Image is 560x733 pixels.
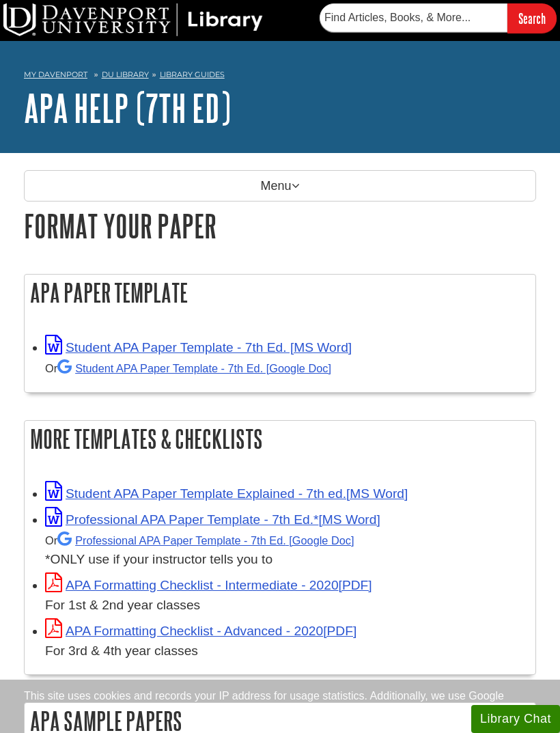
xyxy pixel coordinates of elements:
input: Find Articles, Books, & More... [320,3,507,32]
small: Or [45,362,331,374]
a: DU Library [102,70,149,79]
a: APA Help (7th Ed) [24,87,231,129]
img: DU Library [3,3,263,36]
div: For 3rd & 4th year classes [45,641,529,661]
p: Menu [24,170,536,202]
h2: More Templates & Checklists [25,421,535,457]
button: Library Chat [471,705,560,733]
h2: APA Paper Template [25,275,535,311]
a: Professional APA Paper Template - 7th Ed. [57,534,354,547]
input: Search [507,3,557,33]
div: For 1st & 2nd year classes [45,596,529,616]
a: My Davenport [24,69,87,81]
h1: Format Your Paper [24,208,536,243]
a: Link opens in new window [45,340,352,355]
a: Link opens in new window [45,512,380,527]
div: *ONLY use if your instructor tells you to [45,530,529,570]
form: Searches DU Library's articles, books, and more [320,3,557,33]
a: Link opens in new window [45,486,408,501]
nav: breadcrumb [24,66,536,87]
a: Link opens in new window [45,578,372,592]
a: Link opens in new window [45,624,356,638]
a: Student APA Paper Template - 7th Ed. [Google Doc] [57,362,331,374]
small: Or [45,534,354,547]
a: Library Guides [160,70,225,79]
